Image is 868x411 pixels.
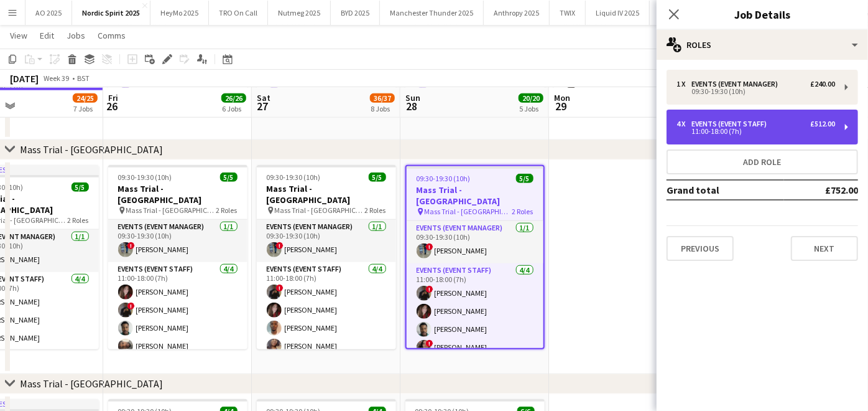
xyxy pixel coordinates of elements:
[40,30,54,41] span: Edit
[405,92,420,103] span: Sun
[68,215,89,225] span: 2 Roles
[126,205,216,215] span: Mass Trial - [GEOGRAPHIC_DATA]
[417,174,471,183] span: 09:30-19:30 (10h)
[118,172,172,182] span: 09:30-19:30 (10h)
[20,143,163,156] div: Mass Trial - [GEOGRAPHIC_DATA]
[35,27,59,44] a: Edit
[550,1,586,25] button: TWIX
[516,174,533,183] span: 5/5
[108,92,118,103] span: Fri
[257,262,396,359] app-card-role: Events (Event Staff)4/411:00-18:00 (7h)![PERSON_NAME][PERSON_NAME][PERSON_NAME][PERSON_NAME]
[657,30,868,60] div: Roles
[667,149,858,174] button: Add role
[72,182,89,192] span: 5/5
[667,236,734,261] button: Previous
[691,120,772,128] div: Events (Event Staff)
[791,236,858,261] button: Next
[519,93,543,103] span: 20/20
[62,27,90,44] a: Jobs
[257,220,396,262] app-card-role: Events (Event Manager)1/109:30-19:30 (10h)![PERSON_NAME]
[370,93,395,103] span: 36/37
[676,128,835,135] div: 11:00-18:00 (7h)
[106,99,118,113] span: 26
[365,205,386,215] span: 2 Roles
[691,80,783,88] div: Events (Event Manager)
[41,73,72,83] span: Week 39
[276,242,284,250] span: !
[77,73,90,83] div: BST
[10,72,39,85] div: [DATE]
[73,104,97,113] div: 7 Jobs
[676,88,835,95] div: 09:30-19:30 (10h)
[216,205,238,215] span: 2 Roles
[331,1,380,25] button: BYD 2025
[127,303,135,310] span: !
[257,183,396,205] h3: Mass Trial - [GEOGRAPHIC_DATA]
[209,1,268,25] button: TRO On Call
[369,172,386,182] span: 5/5
[810,120,835,128] div: £512.00
[20,377,163,390] div: Mass Trial - [GEOGRAPHIC_DATA]
[404,99,420,113] span: 28
[268,1,331,25] button: Nutmeg 2025
[512,207,533,216] span: 2 Roles
[426,286,433,293] span: !
[667,180,784,200] td: Grand total
[552,99,570,113] span: 29
[25,1,72,25] button: AO 2025
[426,243,433,251] span: !
[222,104,246,113] div: 6 Jobs
[93,27,131,44] a: Comms
[657,6,868,22] h3: Job Details
[72,1,150,25] button: Nordic Spirit 2025
[426,340,433,347] span: !
[275,205,365,215] span: Mass Trial - [GEOGRAPHIC_DATA]
[257,165,396,349] app-job-card: 09:30-19:30 (10h)5/5Mass Trial - [GEOGRAPHIC_DATA] Mass Trial - [GEOGRAPHIC_DATA]2 RolesEvents (E...
[407,184,543,207] h3: Mass Trial - [GEOGRAPHIC_DATA]
[407,263,543,360] app-card-role: Events (Event Staff)4/411:00-18:00 (7h)![PERSON_NAME][PERSON_NAME][PERSON_NAME]![PERSON_NAME]
[380,1,484,25] button: Manchester Thunder 2025
[5,27,32,44] a: View
[405,165,545,349] app-job-card: 09:30-19:30 (10h)5/5Mass Trial - [GEOGRAPHIC_DATA] Mass Trial - [GEOGRAPHIC_DATA]2 RolesEvents (E...
[108,183,247,205] h3: Mass Trial - [GEOGRAPHIC_DATA]
[425,207,512,216] span: Mass Trial - [GEOGRAPHIC_DATA]
[267,172,321,182] span: 09:30-19:30 (10h)
[221,93,246,103] span: 26/26
[220,172,238,182] span: 5/5
[73,93,98,103] span: 24/25
[676,80,691,88] div: 1 x
[784,180,858,200] td: £752.00
[407,221,543,263] app-card-role: Events (Event Manager)1/109:30-19:30 (10h)![PERSON_NAME]
[108,262,247,359] app-card-role: Events (Event Staff)4/411:00-18:00 (7h)[PERSON_NAME]![PERSON_NAME][PERSON_NAME][PERSON_NAME]
[127,242,135,250] span: !
[257,92,270,103] span: Sat
[586,1,650,25] button: Liquid IV 2025
[676,120,691,128] div: 4 x
[67,30,85,41] span: Jobs
[255,99,270,113] span: 27
[810,80,835,88] div: £240.00
[150,1,209,25] button: HeyMo 2025
[98,30,126,41] span: Comms
[108,165,247,349] app-job-card: 09:30-19:30 (10h)5/5Mass Trial - [GEOGRAPHIC_DATA] Mass Trial - [GEOGRAPHIC_DATA]2 RolesEvents (E...
[650,1,711,25] button: Genesis 2025
[554,92,570,103] span: Mon
[484,1,550,25] button: Anthropy 2025
[10,30,27,41] span: View
[371,104,394,113] div: 8 Jobs
[108,220,247,262] app-card-role: Events (Event Manager)1/109:30-19:30 (10h)![PERSON_NAME]
[276,285,284,292] span: !
[519,104,543,113] div: 5 Jobs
